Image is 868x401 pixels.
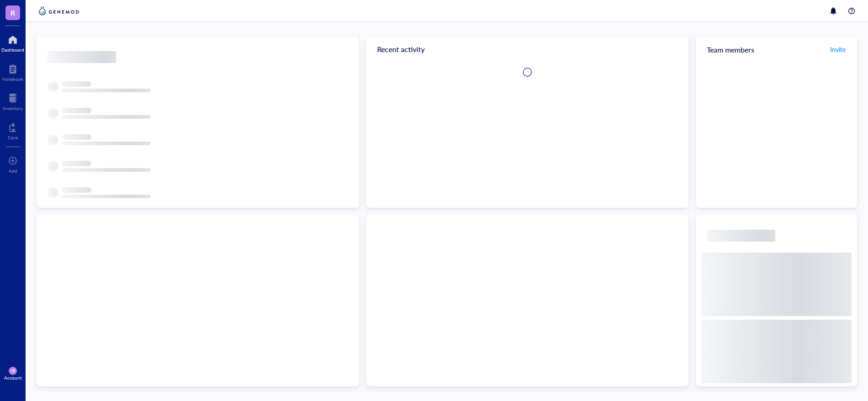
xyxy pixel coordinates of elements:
[696,37,857,62] div: Team members
[4,375,22,380] div: Account
[9,168,17,174] div: Add
[2,76,23,82] div: Notebook
[3,91,23,111] a: Inventory
[11,369,15,373] span: LB
[37,5,81,16] img: genemod-logo
[366,37,689,62] div: Recent activity
[830,42,846,57] button: Invite
[1,47,24,53] div: Dashboard
[8,135,18,140] div: Core
[3,106,23,111] div: Inventory
[8,120,18,140] a: Core
[11,7,15,18] span: R
[830,45,846,54] span: Invite
[1,32,24,53] a: Dashboard
[2,62,23,82] a: Notebook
